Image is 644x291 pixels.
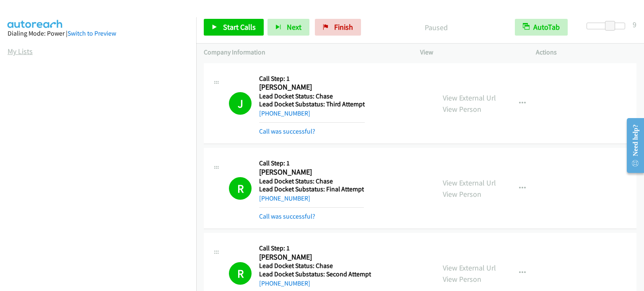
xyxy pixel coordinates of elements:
div: Dialing Mode: Power | [8,28,189,39]
p: View [420,47,521,57]
h5: Call Step: 1 [259,159,364,167]
h2: [PERSON_NAME] [259,82,365,92]
h5: Lead Docket Substatus: Third Attempt [259,100,365,108]
a: View Person [443,189,481,199]
h5: Lead Docket Status: Chase [259,92,365,100]
span: Finish [334,22,353,32]
a: Call was successful? [259,127,315,135]
h1: R [229,262,252,285]
a: View External Url [443,178,496,188]
a: Switch to Preview [68,29,116,37]
p: Company Information [204,47,405,57]
a: Start Calls [204,19,264,36]
h2: [PERSON_NAME] [259,252,371,262]
p: Paused [372,22,500,33]
a: View Person [443,104,481,114]
iframe: Resource Center [620,112,644,179]
a: [PHONE_NUMBER] [259,279,310,287]
h5: Lead Docket Status: Chase [259,177,364,185]
h1: J [229,92,252,115]
h5: Call Step: 1 [259,75,365,83]
span: Next [287,22,301,32]
h5: Call Step: 1 [259,244,371,252]
button: Next [267,19,309,36]
h5: Lead Docket Status: Chase [259,262,371,270]
a: My Lists [8,46,33,56]
button: AutoTab [515,19,568,36]
h1: R [229,177,252,200]
a: View External Url [443,263,496,273]
h5: Lead Docket Substatus: Second Attempt [259,270,371,278]
a: [PHONE_NUMBER] [259,194,310,202]
span: Start Calls [223,22,256,32]
div: 9 [633,19,636,30]
a: View Person [443,274,481,284]
a: [PHONE_NUMBER] [259,109,310,117]
a: Call was successful? [259,212,315,220]
p: Actions [536,47,636,57]
a: Finish [315,19,361,36]
a: View External Url [443,93,496,103]
h2: [PERSON_NAME] [259,167,364,177]
h5: Lead Docket Substatus: Final Attempt [259,185,364,193]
